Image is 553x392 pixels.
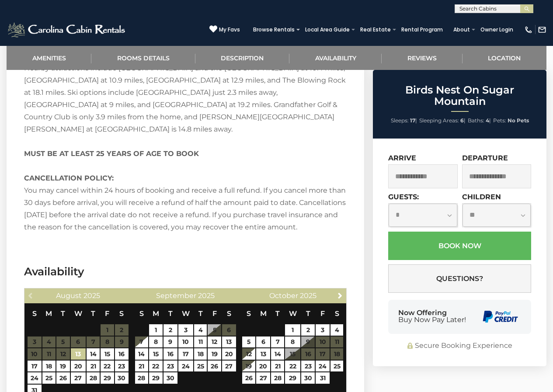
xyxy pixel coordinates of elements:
strong: MUST BE AT LEAST 25 YEARS OF AGE TO BOOK CANCELLATION POLICY: [24,149,199,182]
a: 10 [178,336,194,348]
span: Sunday [247,309,251,318]
a: 5 [242,336,255,348]
span: Sunday [32,309,37,318]
a: 17 [28,361,42,372]
a: 20 [256,361,270,372]
img: phone-regular-white.png [524,25,533,34]
a: 27 [222,361,236,372]
span: Monday [45,309,52,318]
a: 13 [71,348,86,360]
a: 7 [135,336,149,348]
a: 23 [115,361,129,372]
a: Rooms Details [91,46,195,70]
div: Now Offering [398,309,466,323]
span: Tuesday [168,309,173,318]
a: 29 [101,372,114,384]
span: September [156,291,196,300]
a: 22 [149,361,163,372]
a: 12 [208,336,221,348]
a: 23 [301,361,315,372]
span: 2025 [198,291,215,300]
a: Location [463,46,546,70]
a: 4 [194,324,207,336]
a: Browse Rentals [249,24,299,36]
span: Thursday [198,309,203,318]
span: Thursday [306,309,310,318]
label: Departure [462,154,508,162]
a: 13 [222,336,236,348]
li: | [419,115,466,126]
span: October [269,291,298,300]
a: 15 [149,348,163,360]
a: 31 [316,372,330,384]
a: 4 [330,324,343,336]
a: 1 [285,324,300,336]
a: 8 [285,336,300,348]
img: mail-regular-white.png [538,25,546,34]
a: 28 [87,372,100,384]
span: Saturday [335,309,339,318]
a: 18 [194,348,207,360]
a: 3 [178,324,194,336]
a: 9 [163,336,177,348]
span: Sleeping Areas: [419,117,459,124]
a: 13 [256,348,270,360]
strong: No Pets [508,117,529,124]
a: 20 [71,361,86,372]
a: 26 [208,361,221,372]
a: 14 [271,348,284,360]
img: White-1-2.png [7,21,128,38]
a: 28 [135,372,149,384]
span: Wednesday [74,309,82,318]
a: 23 [163,361,177,372]
a: 30 [301,372,315,384]
a: 22 [101,361,114,372]
a: 7 [271,336,284,348]
a: About [449,24,474,36]
span: Friday [212,309,217,318]
a: 18 [42,361,56,372]
span: Friday [105,309,109,318]
a: Reviews [382,46,462,70]
a: Amenities [7,46,91,70]
strong: 6 [460,117,464,124]
a: 25 [194,361,207,372]
label: Arrive [388,154,416,162]
a: 30 [163,372,177,384]
a: 2 [301,324,315,336]
a: 8 [149,336,163,348]
span: Next [337,292,344,299]
button: Book Now [388,232,531,260]
a: 6 [256,336,270,348]
span: Tuesday [275,309,280,318]
li: | [468,115,491,126]
span: Thursday [91,309,95,318]
button: Questions? [388,264,531,293]
span: August [56,291,82,300]
a: 11 [194,336,207,348]
a: Real Estate [356,24,395,36]
label: Children [462,193,501,201]
a: 26 [56,372,70,384]
a: 2 [163,324,177,336]
a: 14 [135,348,149,360]
span: 2025 [83,291,100,300]
a: 24 [178,361,194,372]
a: 3 [316,324,330,336]
a: 16 [163,348,177,360]
a: 30 [115,372,129,384]
span: Tuesday [61,309,65,318]
h2: Birds Nest On Sugar Mountain [375,84,544,108]
span: Wednesday [289,309,297,318]
a: Description [195,46,289,70]
span: Baths: [468,117,484,124]
a: 26 [242,372,255,384]
a: 1 [149,324,163,336]
a: 29 [285,372,300,384]
a: 27 [256,372,270,384]
span: Sleeps: [391,117,409,124]
label: Guests: [388,193,419,201]
a: Availability [289,46,382,70]
a: 24 [316,361,330,372]
span: Saturday [119,309,124,318]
